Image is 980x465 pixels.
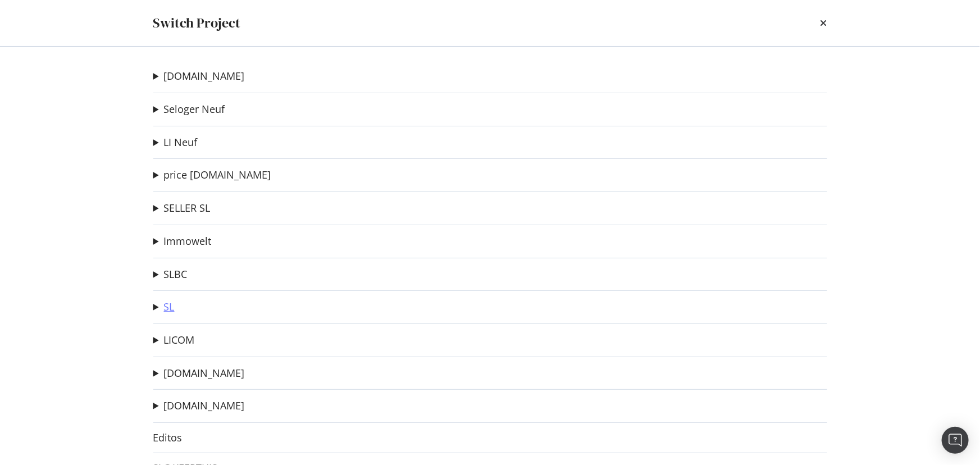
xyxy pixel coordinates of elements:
summary: price [DOMAIN_NAME] [153,168,271,183]
a: Editos [153,432,183,444]
summary: [DOMAIN_NAME] [153,399,245,413]
a: [DOMAIN_NAME] [164,70,245,82]
summary: Seloger Neuf [153,102,225,117]
a: SL [164,301,175,313]
summary: SELLER SL [153,201,211,216]
summary: [DOMAIN_NAME] [153,69,245,84]
div: Open Intercom Messenger [942,427,969,454]
div: times [821,13,827,33]
a: SELLER SL [164,202,211,214]
summary: [DOMAIN_NAME] [153,366,245,381]
a: Immowelt [164,235,212,247]
summary: SL [153,300,175,314]
summary: LICOM [153,333,195,348]
a: LI Neuf [164,136,198,148]
a: [DOMAIN_NAME] [164,400,245,412]
summary: SLBC [153,267,188,282]
a: LICOM [164,334,195,346]
a: Seloger Neuf [164,103,225,115]
div: Switch Project [153,13,241,33]
a: price [DOMAIN_NAME] [164,169,271,181]
summary: LI Neuf [153,135,198,150]
a: SLBC [164,268,188,280]
a: [DOMAIN_NAME] [164,367,245,379]
summary: Immowelt [153,234,212,249]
